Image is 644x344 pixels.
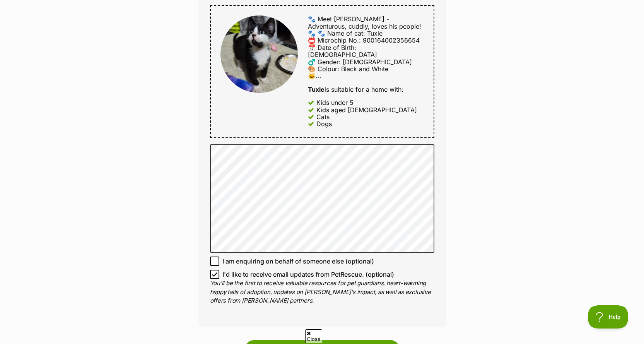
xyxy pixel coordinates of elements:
[316,120,332,127] div: Dogs
[308,15,421,37] span: 🐾 Meet [PERSON_NAME] - Adventurous, cuddly, loves his people! 🐾
[308,86,424,93] div: is suitable for a home with:
[588,305,629,329] iframe: Help Scout Beacon - Open
[316,99,354,106] div: Kids under 5
[220,15,298,93] img: Tuxie
[210,279,434,305] p: You'll be the first to receive valuable resources for pet guardians, heart-warming happy tails of...
[222,270,394,279] span: I'd like to receive email updates from PetRescue. (optional)
[316,106,417,113] div: Kids aged [DEMOGRAPHIC_DATA]
[305,329,322,343] span: Close
[316,113,330,120] div: Cats
[308,29,420,80] span: 🐾 Name of cat: Tuxie 📛 Microchip No.: 900164002356654 📅 Date of Birth: [DEMOGRAPHIC_DATA] ♂️ Gend...
[222,257,374,266] span: I am enquiring on behalf of someone else (optional)
[308,86,325,93] strong: Tuxie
